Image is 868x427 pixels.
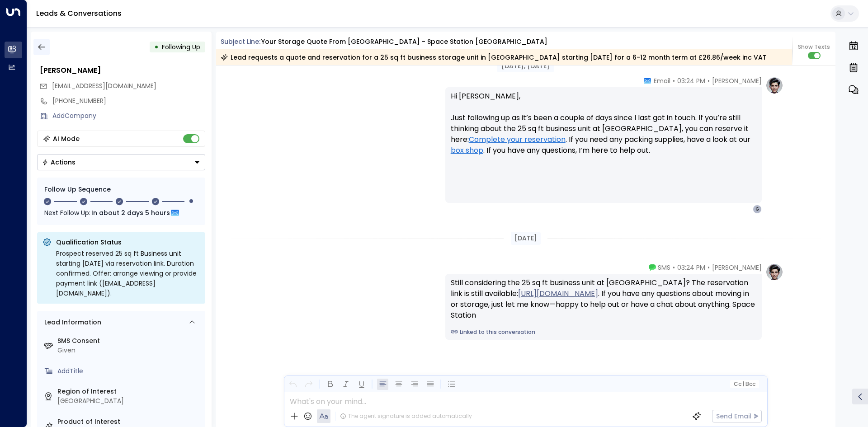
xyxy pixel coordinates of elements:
button: Cc|Bcc [730,380,759,389]
div: Lead Information [41,318,101,327]
div: Next Follow Up: [44,208,198,218]
button: Actions [37,154,205,170]
span: Following Up [162,42,200,52]
span: • [708,76,710,85]
a: box shop [451,145,483,156]
img: profile-logo.png [765,76,783,94]
div: • [154,39,159,55]
span: [PERSON_NAME] [712,263,762,272]
span: • [673,263,675,272]
span: Subject Line: [221,37,260,46]
span: [EMAIL_ADDRESS][DOMAIN_NAME] [52,81,156,90]
div: Given [57,346,202,355]
div: [DATE], [DATE] [497,60,554,72]
a: Leads & Conversations [36,8,122,19]
div: [GEOGRAPHIC_DATA] [57,396,202,406]
p: Qualification Status [56,238,200,247]
label: Region of Interest [57,387,202,396]
div: AddCompany [52,111,205,121]
button: Undo [287,379,298,390]
span: Email [654,76,670,85]
div: [PERSON_NAME] [40,65,205,76]
div: Button group with a nested menu [37,154,205,170]
label: SMS Consent [57,336,202,346]
span: Cc Bcc [733,381,755,387]
span: gpgibbs96@aol.com [52,81,156,91]
div: [PHONE_NUMBER] [52,96,205,106]
div: Lead requests a quote and reservation for a 25 sq ft business storage unit in [GEOGRAPHIC_DATA] s... [221,53,767,62]
span: • [673,76,675,85]
div: The agent signature is added automatically [340,412,472,420]
div: AI Mode [53,134,80,143]
span: 03:24 PM [677,76,705,85]
div: [DATE] [511,232,541,245]
div: AddTitle [57,366,202,376]
a: [URL][DOMAIN_NAME] [518,288,598,299]
span: In about 2 days 5 hours [91,208,170,218]
div: Actions [42,158,75,166]
button: Redo [303,379,314,390]
span: [PERSON_NAME] [712,76,762,85]
div: Follow Up Sequence [44,185,198,194]
div: G [753,205,762,214]
span: | [742,381,744,387]
img: profile-logo.png [765,263,783,281]
a: Linked to this conversation [451,328,756,336]
span: 03:24 PM [677,263,705,272]
span: SMS [658,263,670,272]
label: Product of Interest [57,417,202,427]
span: Show Texts [798,43,830,51]
div: Still considering the 25 sq ft business unit at [GEOGRAPHIC_DATA]? The reservation link is still ... [451,277,756,321]
p: Hi [PERSON_NAME], Just following up as it’s been a couple of days since I last got in touch. If y... [451,91,756,167]
span: • [708,263,710,272]
a: Complete your reservation [469,134,566,145]
div: Your storage quote from [GEOGRAPHIC_DATA] - Space Station [GEOGRAPHIC_DATA] [261,37,547,47]
div: Prospect reserved 25 sq ft Business unit starting [DATE] via reservation link. Duration confirmed... [56,249,200,298]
